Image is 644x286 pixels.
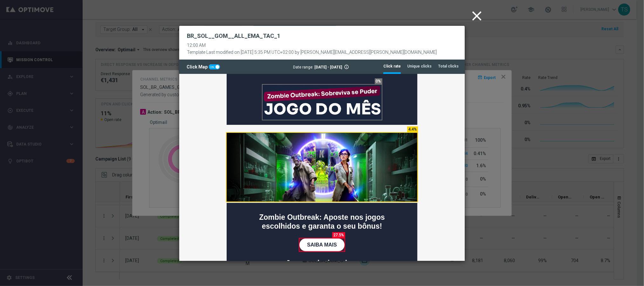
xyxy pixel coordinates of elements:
span: Date range: [293,65,314,69]
i: info_outline [344,64,349,69]
i: close [469,8,485,24]
h2: BR_SOL__GOM__ALL_EMA_TAC_1 [187,32,280,40]
h1: Zombie Outbreak: Aposte nos jogos escolhidos e garanta o seu bônus! [60,131,225,157]
tab-header: Click rate [383,64,401,69]
button: close [468,6,487,26]
div: Template Last modified on [DATE] 5:35 PM UTC+02:00 by [PERSON_NAME][EMAIL_ADDRESS][PERSON_NAME][D... [187,48,437,55]
h1: Jogos selecionados: [60,185,225,194]
a: SAIBA MAIS [120,165,165,178]
span: SAIBA MAIS [128,168,158,174]
tab-header: Total clicks [438,64,459,69]
span: Click Map [187,64,209,69]
span: [DATE] - [DATE] [315,65,342,69]
tab-header: Unique clicks [407,64,432,69]
div: 12:00 AM [187,43,437,48]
